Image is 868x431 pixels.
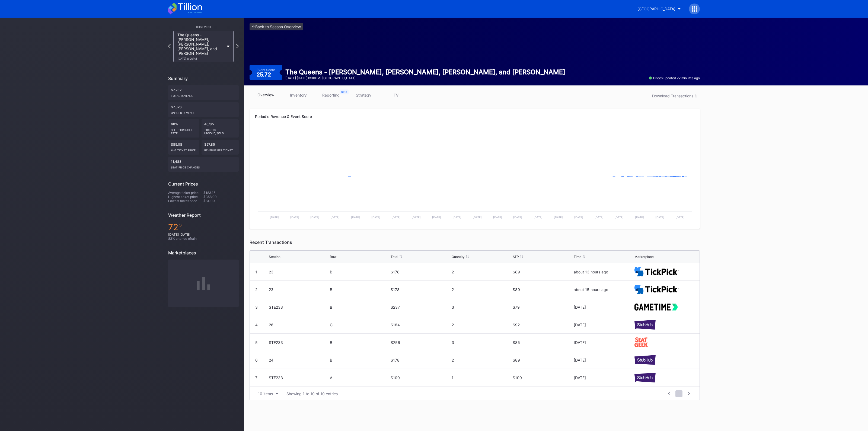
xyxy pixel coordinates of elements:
[432,216,441,219] text: [DATE]
[203,199,239,203] div: $84.00
[282,91,315,99] a: inventory
[637,7,675,11] div: [GEOGRAPHIC_DATA]
[347,91,380,99] a: strategy
[330,305,390,309] div: B
[574,340,633,345] div: [DATE]
[255,358,258,362] div: 6
[513,255,519,259] div: ATP
[255,287,257,292] div: 2
[634,285,679,294] img: TickPick_logo.svg
[257,72,272,77] div: 25.72
[634,373,656,382] img: stubHub.svg
[255,183,694,223] svg: Chart title
[204,126,236,135] div: Tickets Unsold/Sold
[177,57,224,60] div: [DATE] 8:00PM
[513,358,572,362] div: $89
[391,255,398,259] div: Total
[330,358,390,362] div: B
[255,375,257,380] div: 7
[255,305,258,309] div: 3
[269,255,280,259] div: Section
[269,358,328,362] div: 24
[452,323,511,327] div: 2
[168,140,199,155] div: $85.08
[178,222,187,232] span: ℉
[676,216,685,219] text: [DATE]
[258,391,273,396] div: 10 items
[257,68,275,72] div: Event Score
[202,119,239,138] div: 40/85
[285,68,565,76] div: The Queens - [PERSON_NAME], [PERSON_NAME], [PERSON_NAME], and [PERSON_NAME]
[391,287,450,292] div: $178
[634,255,654,259] div: Marketplace
[269,375,328,380] div: STE233
[171,126,197,135] div: Sell Through Rate
[391,323,450,327] div: $184
[675,390,682,397] span: 1
[202,140,239,155] div: $57.85
[391,340,450,345] div: $256
[255,340,258,345] div: 5
[554,216,563,219] text: [DATE]
[168,157,239,172] div: 11,488
[250,23,303,30] a: <-Back to Season Overview
[452,270,511,274] div: 2
[290,216,299,219] text: [DATE]
[452,216,461,219] text: [DATE]
[574,375,633,380] div: [DATE]
[574,216,583,219] text: [DATE]
[452,255,465,259] div: Quantity
[633,4,685,14] button: [GEOGRAPHIC_DATA]
[269,323,328,327] div: 26
[255,128,694,183] svg: Chart title
[255,390,281,397] button: 10 items
[634,267,679,277] img: TickPick_logo.svg
[168,212,239,218] div: Weather Report
[269,287,328,292] div: 23
[513,216,522,219] text: [DATE]
[171,109,236,114] div: Unsold Revenue
[270,216,279,219] text: [DATE]
[255,114,694,119] div: Periodic Revenue & Event Score
[285,76,565,80] div: [DATE] [DATE] 8:00PM | [GEOGRAPHIC_DATA]
[452,375,511,380] div: 1
[330,375,390,380] div: A
[250,91,282,99] a: overview
[649,92,700,100] button: Download Transactions
[574,358,633,362] div: [DATE]
[331,216,340,219] text: [DATE]
[255,270,257,274] div: 1
[171,164,236,169] div: seat price changes
[380,91,412,99] a: TV
[168,237,239,241] div: 83 % chance of rain
[473,216,482,219] text: [DATE]
[534,216,542,219] text: [DATE]
[513,375,572,380] div: $100
[452,358,511,362] div: 2
[513,287,572,292] div: $89
[168,232,239,237] div: [DATE] [DATE]
[452,305,511,309] div: 3
[168,191,203,195] div: Average ticket price
[203,195,239,199] div: $358.00
[391,358,450,362] div: $178
[513,323,572,327] div: $92
[371,216,380,219] text: [DATE]
[177,33,224,60] div: The Queens - [PERSON_NAME], [PERSON_NAME], [PERSON_NAME], and [PERSON_NAME]
[204,146,236,152] div: Revenue per ticket
[168,195,203,199] div: Highest ticket price
[634,337,648,347] img: seatGeek.svg
[615,216,624,219] text: [DATE]
[391,270,450,274] div: $178
[168,181,239,187] div: Current Prices
[655,216,664,219] text: [DATE]
[168,222,239,232] div: 72
[391,375,450,380] div: $100
[286,391,338,396] div: Showing 1 to 10 of 10 entries
[452,287,511,292] div: 2
[412,216,421,219] text: [DATE]
[574,255,581,259] div: Time
[634,355,656,365] img: stubHub.svg
[635,216,644,219] text: [DATE]
[269,340,328,345] div: STE233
